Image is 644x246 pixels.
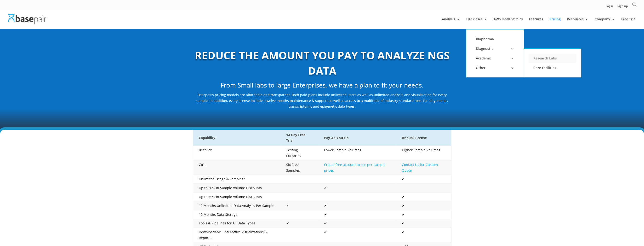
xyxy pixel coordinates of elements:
td: ✔ [396,201,451,210]
td: ✔ [280,201,318,210]
a: Core Facilities [529,63,576,73]
td: Best For [193,146,280,160]
a: Pricing [549,18,561,29]
a: Biopharma [471,34,519,44]
td: Downloadable, Interactive Visualizations & Reports [193,228,280,242]
td: ✔ [396,210,451,219]
td: ✔ [318,201,396,210]
td: ✔ [318,210,396,219]
a: Research Labs [529,53,576,63]
th: Annual License [396,130,451,146]
td: Lower Sample Volumes [318,146,396,160]
th: Capability [193,130,280,146]
a: Sign up [617,5,628,10]
th: 14 Day Free Trial [280,130,318,146]
td: ✔ [396,193,451,201]
img: Basepair [8,14,46,24]
td: Six Free Samples [280,160,318,175]
a: Contact Us for Custom Quote [402,162,438,173]
h2: From Small labs to large Enterprises, we have a plan to fit your needs. [193,81,451,92]
a: Diagnostic [471,44,519,53]
td: ✔ [396,219,451,228]
a: Login [605,5,613,10]
td: Up to 75% in Sample Volume Discounts [193,193,280,201]
td: Tools & Pipelines for All Data Types [193,219,280,228]
span: Basepair’s pricing models are affordable and transparent. Both paid plans include unlimited users... [196,93,448,109]
a: Academic [471,53,519,63]
a: Features [529,18,543,29]
a: Company [595,18,615,29]
td: 12 Months Data Storage [193,210,280,219]
iframe: Drift Widget Chat Controller [620,222,638,240]
a: Analysis [442,18,460,29]
td: ✔ [396,228,451,242]
a: AWS HealthOmics [494,18,523,29]
a: Other [471,63,519,73]
td: Higher Sample Volumes [396,146,451,160]
td: Up to 30% In Sample Volume Discounts [193,184,280,193]
td: ✔ [318,228,396,242]
a: Free Trial [621,18,636,29]
th: Pay-As-You-Go [318,130,396,146]
td: Testing Purposes [280,146,318,160]
iframe: Drift Widget Chat Window [545,141,641,225]
td: 12 Months Unlimited Data Analysis Per Sample [193,201,280,210]
a: Search Icon Link [632,2,637,10]
a: Resources [567,18,588,29]
td: ✔ [396,175,451,184]
td: ✔ [280,219,318,228]
td: Unlimited Usage & Samples* [193,175,280,184]
a: Create free account to see per sample prices [324,162,385,173]
a: Use Cases [466,18,487,29]
td: ✔ [318,184,396,193]
b: REDUCE THE AMOUNT YOU PAY TO ANALYZE NGS DATA [195,48,450,78]
td: ✔ [318,219,396,228]
td: Cost [193,160,280,175]
svg: Search [632,2,637,7]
